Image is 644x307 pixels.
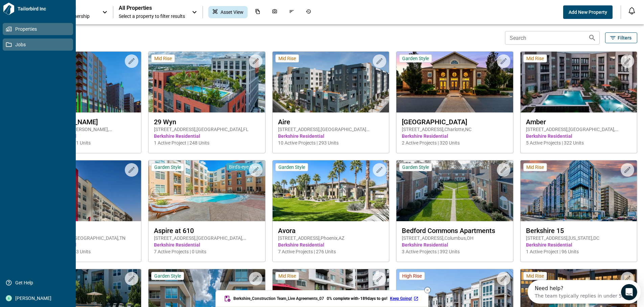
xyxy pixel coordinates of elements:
div: Issues & Info [285,6,298,18]
span: 0 % complete with -189 days to go! [327,296,387,301]
span: 29 Wyn [154,118,259,126]
span: [STREET_ADDRESS] , [GEOGRAPHIC_DATA][PERSON_NAME] , CA [278,126,384,133]
span: Berkshire Residential [402,133,507,139]
span: Berkshire Residential [526,133,631,139]
span: Berkshire Residential [526,241,631,248]
span: [STREET_ADDRESS] , Columbus , OH [402,235,507,241]
div: The team typically replies in under 5m [7,11,99,18]
span: Garden Style [402,164,429,170]
span: Berkshire_Construction Team_Live Agreements_07 [233,296,324,301]
span: Properties [12,26,67,32]
span: [STREET_ADDRESS] , Phoenix , AZ [278,235,384,241]
span: Mid Rise [526,55,544,61]
span: Amber [526,118,631,126]
span: Mid Rise [278,273,296,279]
span: Mid Rise [526,273,544,279]
span: [STREET_ADDRESS] , [GEOGRAPHIC_DATA] , TN [30,235,136,241]
span: [PERSON_NAME] [12,295,67,302]
span: [GEOGRAPHIC_DATA] [402,118,507,126]
button: Filters [605,32,637,43]
span: Tailorbird Inc [15,5,73,12]
img: property-asset [148,160,265,221]
button: Add New Property [563,5,613,19]
span: [STREET_ADDRESS] , [GEOGRAPHIC_DATA] , [GEOGRAPHIC_DATA] [154,235,259,241]
span: Get Help [12,279,67,286]
span: 5 Active Projects | 322 Units [526,139,631,146]
span: 2 Active Projects | 320 Units [402,139,507,146]
img: property-asset [273,52,389,112]
img: property-asset [25,52,141,112]
span: 7 Active Projects | 0 Units [154,248,259,255]
span: Select a property to filter results [119,13,185,20]
span: Aspire at 610 [154,227,259,235]
span: [STREET_ADDRESS] , Charlotte , NC [402,126,507,133]
span: 3 Active Projects | 392 Units [402,248,507,255]
iframe: Intercom live chat [621,284,637,300]
span: High Rise [402,273,422,279]
span: Garden Style [278,164,305,170]
a: Keep Going! [390,296,420,301]
img: property-asset [273,160,389,221]
span: Garden Style [154,164,181,170]
span: Berkshire Residential [278,241,384,248]
div: Asset View [208,6,248,18]
img: property-asset [396,52,513,112]
button: Search properties [585,31,599,45]
button: Open notification feed [626,5,637,16]
span: Filters [618,34,631,41]
span: Berkshire Residential [30,133,136,139]
span: [STREET_ADDRESS] , [US_STATE] , DC [526,235,631,241]
a: Properties [3,23,73,35]
span: Aire [278,118,384,126]
span: Asset View [221,9,244,16]
span: Berkshire Residential [154,241,259,248]
span: Garden Style [402,55,429,61]
span: Jobs [12,41,67,48]
span: 10 Active Projects | 293 Units [278,139,384,146]
span: 10 Active Projects | 231 Units [30,139,136,146]
span: Berkshire Residential [30,241,136,248]
span: [STREET_ADDRESS] , [GEOGRAPHIC_DATA] , FL [154,126,259,133]
img: property-asset [25,160,141,221]
span: Avora [278,227,384,235]
div: Need help? [7,6,99,11]
span: 7 Active Projects | 276 Units [278,248,384,255]
span: Mid Rise [526,164,544,170]
span: Berkshire 15 [526,227,631,235]
a: Jobs [3,39,73,51]
span: [STREET_ADDRESS][PERSON_NAME] , [GEOGRAPHIC_DATA] , CO [30,126,136,133]
span: 1 Active Project | 248 Units [154,139,259,146]
span: Artisan on 18th [30,227,136,235]
div: Open Intercom Messenger [3,3,119,21]
span: Bird's-eye View [229,164,260,170]
img: property-asset [148,52,265,112]
span: Bedford Commons Apartments [402,227,507,235]
iframe: Intercom live chat discovery launcher [528,280,641,304]
span: All Properties [119,5,185,11]
span: Berkshire Residential [278,133,384,139]
span: Mid Rise [154,55,172,61]
img: property-asset [396,160,513,221]
div: Job History [302,6,315,18]
span: 121 Properties [24,34,502,41]
span: Berkshire Residential [402,241,507,248]
span: Add New Property [569,9,607,16]
span: [STREET_ADDRESS] , [GEOGRAPHIC_DATA] , [GEOGRAPHIC_DATA] [526,126,631,133]
span: Garden Style [154,273,181,279]
span: 10 Active Projects | 153 Units [30,248,136,255]
span: Berkshire Residential [154,133,259,139]
div: Documents [251,6,264,18]
img: property-asset [521,160,637,221]
span: 1 Active Project | 96 Units [526,248,631,255]
div: Photos [268,6,281,18]
img: property-asset [521,52,637,112]
span: 2020 [PERSON_NAME] [30,118,136,126]
span: Mid Rise [278,55,296,61]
